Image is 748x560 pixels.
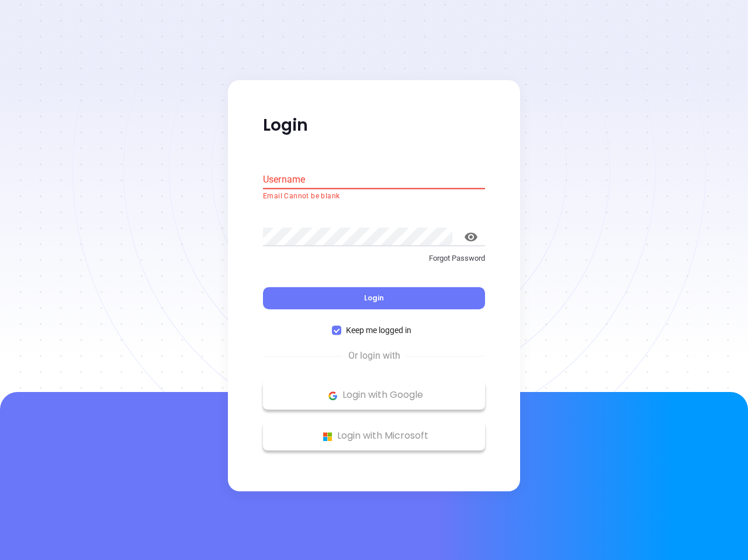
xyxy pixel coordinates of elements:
p: Login with Google [269,387,479,404]
p: Login [263,115,485,136]
span: Login [364,293,384,303]
img: Microsoft Logo [320,429,335,444]
span: Or login with [342,349,406,363]
p: Login with Microsoft [269,428,479,445]
p: Email Cannot be blank [263,191,485,202]
button: toggle password visibility [457,223,485,251]
a: Forgot Password [263,253,485,274]
span: Keep me logged in [341,324,416,337]
button: Microsoft Logo Login with Microsoft [263,422,485,451]
button: Google Logo Login with Google [263,381,485,410]
button: Login [263,288,485,310]
img: Google Logo [325,388,340,403]
p: Forgot Password [263,253,485,264]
